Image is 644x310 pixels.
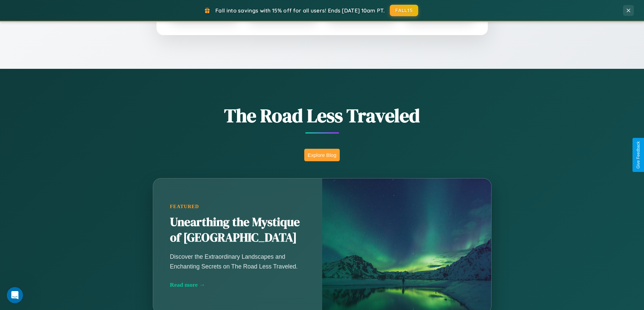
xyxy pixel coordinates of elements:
div: Read more → [170,281,305,288]
button: Explore Blog [304,149,340,161]
div: Featured [170,204,305,209]
button: FALL15 [390,5,418,16]
span: Fall into savings with 15% off for all users! Ends [DATE] 10am PT. [215,7,385,14]
h1: The Road Less Traveled [119,103,525,129]
iframe: Intercom live chat [7,287,23,303]
p: Discover the Extraordinary Landscapes and Enchanting Secrets on The Road Less Traveled. [170,252,305,271]
h2: Unearthing the Mystique of [GEOGRAPHIC_DATA] [170,215,305,246]
div: Give Feedback [636,141,641,169]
